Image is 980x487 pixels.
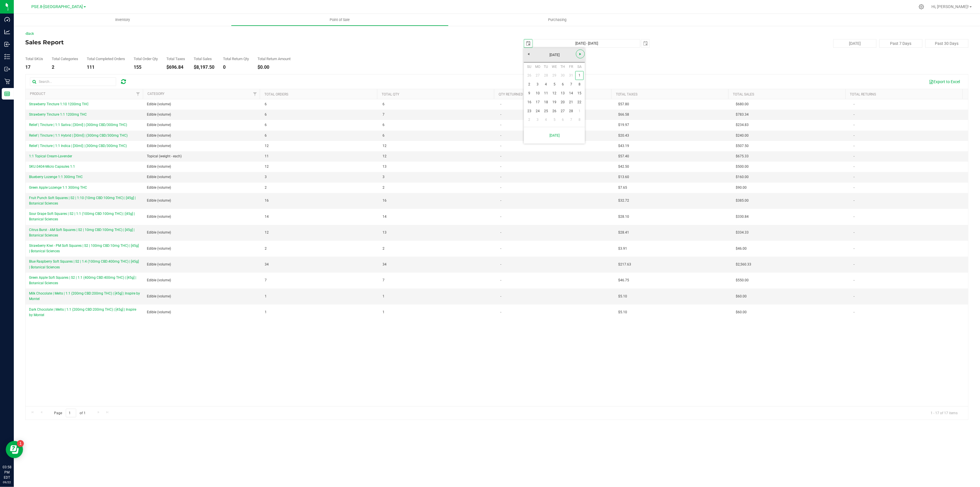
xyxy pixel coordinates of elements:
span: $5.10 [618,310,627,315]
span: Edible (volume) [147,102,171,107]
a: 4 [542,80,550,89]
a: 3 [534,115,542,124]
a: 3 [534,80,542,89]
a: [DATE] [524,51,585,60]
span: $19.97 [618,122,629,128]
span: PSE.8-[GEOGRAPHIC_DATA] [32,4,83,9]
a: 22 [575,98,584,107]
span: - [854,262,855,267]
a: Inventory [14,14,231,26]
span: Edible (volume) [147,262,171,267]
span: - [500,310,501,315]
span: 3 [265,174,267,180]
span: $217.63 [618,262,631,267]
span: Fruit Punch Soft Squares | S2 | 1:10 (10mg CBD:100mg THC) | [45g] | Botanical Sciences [29,196,136,205]
span: Strawberry Tincture 1:10 1200mg THC [29,102,89,106]
span: $234.83 [736,122,749,128]
span: 1:1 Topical Cream-Lavender [29,154,72,158]
a: Category [147,92,164,96]
span: - [500,112,501,117]
span: 13 [383,164,387,169]
span: $507.50 [736,143,749,149]
a: 26 [525,71,533,80]
span: Milk Chocolate | Melts | 1:1 (200mg CBD:200mg THC) | [45g] | Inspire by Montel [29,291,140,301]
span: $330.84 [736,214,749,219]
a: Total Sales [733,92,754,96]
span: - [854,164,855,169]
div: 155 [134,65,158,70]
span: 6 [265,133,267,138]
a: 5 [550,80,559,89]
span: Edible (volume) [147,246,171,251]
inline-svg: Inventory [4,54,10,60]
span: Edible (volume) [147,164,171,169]
span: $680.00 [736,102,749,107]
span: $5.10 [618,294,627,299]
span: - [500,246,501,251]
span: 3 [383,174,385,180]
div: $8,197.50 [194,65,214,70]
th: Monday [534,62,542,71]
span: 1 - 17 of 17 items [926,409,962,417]
span: $500.00 [736,164,749,169]
span: - [500,154,501,159]
a: 25 [542,107,550,116]
span: Blueberry Lozenge 1:1 300mg THC [29,175,83,179]
span: - [854,310,855,315]
span: Green Apple Soft Squares | S2 | 1:1 (400mg CBD:400mg THC) | [45g] | Botanical Sciences [29,276,136,285]
p: 09/22 [3,480,11,484]
span: 12 [383,154,387,159]
span: $240.00 [736,133,749,138]
span: Point of Sale [322,17,358,22]
a: 31 [567,71,575,80]
button: Export to Excel [925,77,964,87]
button: Past 7 Days [879,39,923,48]
span: - [500,133,501,138]
span: - [500,143,501,149]
span: $60.00 [736,310,747,315]
a: 21 [567,98,575,107]
a: Total Orders [264,92,288,96]
span: $46.00 [736,246,747,251]
div: Total Completed Orders [87,57,125,61]
span: - [500,198,501,203]
span: 12 [383,143,387,149]
span: - [500,294,501,299]
span: - [854,133,855,138]
inline-svg: Dashboard [4,17,10,22]
a: 4 [542,115,550,124]
span: Edible (volume) [147,230,171,235]
a: 15 [575,89,584,98]
p: 03:58 PM EDT [3,465,11,480]
a: 6 [559,115,567,124]
div: Manage settings [918,4,925,9]
span: Edible (volume) [147,143,171,149]
span: Topical (weight - each) [147,154,182,159]
a: 11 [542,89,550,98]
a: 27 [559,107,567,116]
span: - [854,278,855,283]
a: 7 [567,80,575,89]
div: Total Categories [52,57,78,61]
span: Blue Raspberry Soft Squares | S2 | 1:4 (100mg CBD:400mg THC) | [45g] | Botanical Sciences [29,259,139,269]
inline-svg: Outbound [4,66,10,72]
span: - [854,102,855,107]
span: 34 [383,262,387,267]
div: Total Return Amount [258,57,291,61]
span: 1 [383,294,385,299]
a: 9 [525,89,533,98]
th: Friday [567,62,575,71]
span: - [854,246,855,251]
th: Saturday [575,62,584,71]
div: $0.00 [258,65,291,70]
span: $66.58 [618,112,629,117]
span: 6 [383,133,385,138]
a: Filter [250,89,260,99]
span: 1 [265,294,267,299]
span: 16 [383,198,387,203]
span: $550.00 [736,278,749,283]
span: - [854,122,855,128]
div: 111 [87,65,125,70]
button: Past 30 Days [925,39,969,48]
span: Edible (volume) [147,214,171,219]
